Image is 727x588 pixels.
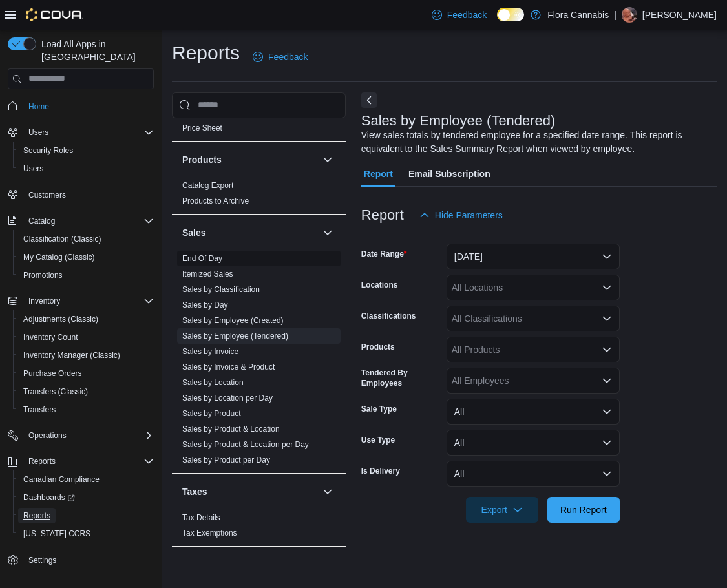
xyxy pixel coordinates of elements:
span: Classification (Classic) [18,231,154,247]
span: Operations [23,428,154,443]
span: Hide Parameters [435,209,503,222]
span: Inventory [28,296,60,306]
span: Products to Archive [182,196,249,206]
span: Inventory Manager (Classic) [18,348,154,363]
a: Adjustments (Classic) [18,311,103,327]
button: Users [3,123,159,142]
span: Canadian Compliance [23,474,100,485]
h3: Taxes [182,485,207,498]
button: Next [361,92,377,108]
span: Tax Details [182,512,220,523]
a: Dashboards [18,490,80,505]
a: Inventory Manager (Classic) [18,348,125,363]
div: Sales [172,251,346,473]
span: Classification (Classic) [23,234,101,244]
button: Products [182,153,317,166]
p: [PERSON_NAME] [642,7,717,23]
a: Reports [18,508,56,523]
a: My Catalog (Classic) [18,249,100,265]
span: Inventory Count [18,330,154,345]
div: View sales totals by tendered employee for a specified date range. This report is equivalent to t... [361,129,710,156]
a: Dashboards [13,488,159,507]
span: Promotions [18,268,154,283]
a: Users [18,161,48,176]
a: Sales by Product per Day [182,456,270,465]
a: Tax Exemptions [182,529,237,538]
button: [DATE] [447,244,620,269]
a: Tax Details [182,513,220,522]
button: Export [466,497,538,523]
span: Dashboards [18,490,154,505]
p: Flora Cannabis [547,7,609,23]
button: Classification (Classic) [13,230,159,248]
span: Operations [28,430,67,441]
label: Classifications [361,311,416,321]
span: Export [474,497,531,523]
a: End Of Day [182,254,222,263]
h3: Report [361,207,404,223]
button: Reports [3,452,159,470]
span: Adjustments (Classic) [23,314,98,324]
a: Sales by Classification [182,285,260,294]
span: Home [28,101,49,112]
span: Security Roles [18,143,154,158]
span: Tax Exemptions [182,528,237,538]
button: [US_STATE] CCRS [13,525,159,543]
span: Users [23,163,43,174]
a: Home [23,99,54,114]
span: Catalog [23,213,154,229]
span: Sales by Location per Day [182,393,273,403]
a: Sales by Invoice [182,347,238,356]
span: Transfers [23,404,56,415]
button: Promotions [13,266,159,284]
button: Security Roles [13,142,159,160]
button: Run Report [547,497,620,523]
div: Claire Godbout [622,7,637,23]
span: Dashboards [23,492,75,503]
a: Security Roles [18,143,78,158]
span: Sales by Location [182,377,244,388]
button: Inventory [23,293,65,309]
span: Transfers [18,402,154,417]
a: Feedback [427,2,492,28]
button: Transfers [13,401,159,419]
label: Is Delivery [361,466,400,476]
span: Inventory [23,293,154,309]
a: Itemized Sales [182,269,233,278]
span: Sales by Invoice & Product [182,362,275,372]
label: Sale Type [361,404,397,414]
span: Customers [23,187,154,203]
span: Settings [28,555,56,565]
span: Inventory Manager (Classic) [23,350,120,361]
button: My Catalog (Classic) [13,248,159,266]
a: Purchase Orders [18,366,87,381]
span: Purchase Orders [18,366,154,381]
span: Reports [23,454,154,469]
button: Inventory [3,292,159,310]
span: Catalog [28,216,55,226]
span: Security Roles [23,145,73,156]
a: [US_STATE] CCRS [18,526,96,541]
label: Products [361,342,395,352]
span: Run Report [560,503,607,516]
a: Sales by Product & Location [182,425,280,434]
h3: Sales by Employee (Tendered) [361,113,556,129]
button: Catalog [23,213,60,229]
span: Sales by Employee (Created) [182,315,284,326]
p: | [614,7,616,23]
span: Reports [23,510,50,521]
button: Sales [320,225,335,240]
a: Canadian Compliance [18,472,105,487]
span: Washington CCRS [18,526,154,541]
span: Sales by Invoice [182,346,238,357]
span: Sales by Day [182,300,228,310]
a: Sales by Product [182,409,241,418]
span: Promotions [23,270,63,280]
span: Transfers (Classic) [18,384,154,399]
a: Sales by Location per Day [182,394,273,403]
span: Load All Apps in [GEOGRAPHIC_DATA] [36,37,154,63]
button: Inventory Count [13,328,159,346]
span: Customers [28,190,66,200]
button: Open list of options [602,375,612,386]
a: Catalog Export [182,181,233,190]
